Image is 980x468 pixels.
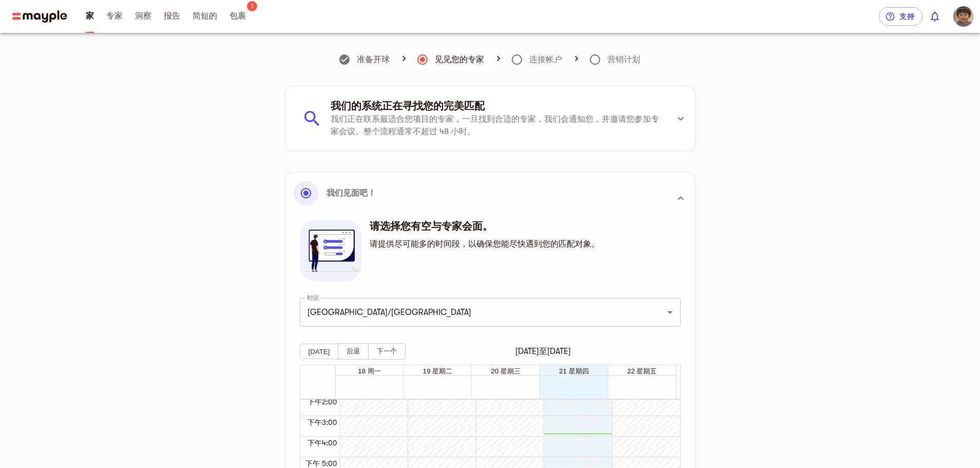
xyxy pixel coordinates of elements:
[193,11,217,21] font: 简短的
[106,11,123,21] font: 专家
[135,11,151,21] font: 洞察
[879,7,923,26] button: 支持
[357,55,390,64] font: 准备开球
[370,239,600,249] font: 请提供尽可能多的时间段，以确保您能尽快遇到您的匹配对象。
[627,367,657,376] button: 22 星期五
[663,305,677,320] button: 打开
[12,10,67,23] img: 主徽标
[300,344,339,359] button: [DATE]
[86,11,94,21] font: 家
[607,55,640,64] font: 营销计划
[435,55,484,64] font: 见见您的专家
[370,220,493,232] font: 请选择您有空与专家会面。
[338,343,369,360] button: 后退
[423,367,453,376] button: 19 星期二
[627,367,657,375] font: 22 星期五
[377,347,397,355] font: 下一个
[529,55,562,64] font: 连接帐户
[515,347,571,356] font: [DATE]至[DATE]
[331,100,485,112] font: 我们的系统正在寻找您的完美匹配
[285,86,695,151] div: 我们的系统正在寻找您的完美匹配我们正在联系最适合您项目的专家，一旦找到合适的专家，我们会通知您，并邀请您参加专家会议。整个流程通常不超过 48 小时。
[423,367,453,375] font: 19 星期二
[331,115,659,136] font: 我们正在联系最适合您项目的专家，一旦找到合适的专家，我们会通知您，并邀请您参加专家会议。整个流程通常不超过 48 小时。
[491,367,521,376] button: 20 星期三
[308,398,337,406] font: 下午2:00
[308,418,337,426] font: 下午3:00
[559,367,589,375] font: 21 星期四
[358,367,381,376] button: 18 周一
[326,189,376,198] font: 我们见面吧！
[347,347,360,355] font: 后退
[358,367,381,375] font: 18 周一
[923,4,947,29] button: 显示 0 条新通知
[164,11,180,21] font: 报告
[251,3,254,10] font: 1
[294,181,687,216] div: 我们见面吧！
[953,6,974,27] img: xq0JCOV1TgOF2L1G3ym1
[368,343,406,360] button: 下一个
[899,12,914,21] font: 支持
[308,439,337,447] font: 下午4:00
[559,367,589,376] button: 21 星期四
[305,459,337,467] font: 下午 5:00
[229,11,246,21] font: 包裹
[309,348,330,355] font: [DATE]
[491,367,521,375] font: 20 星期三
